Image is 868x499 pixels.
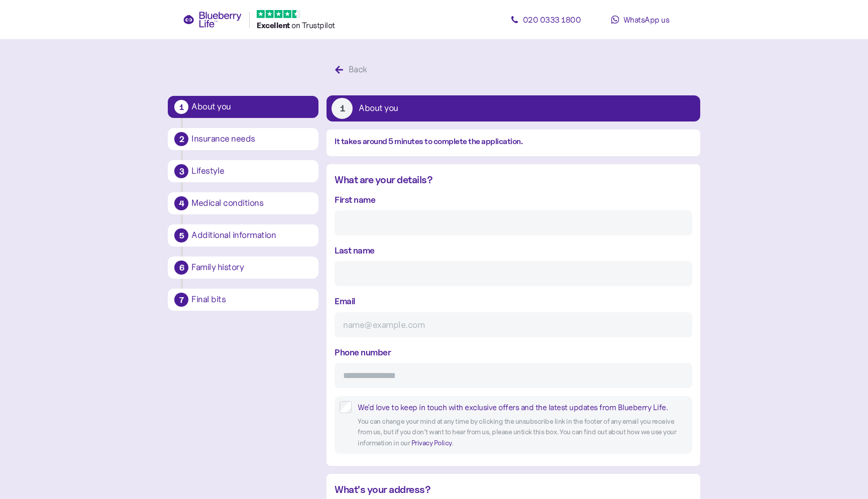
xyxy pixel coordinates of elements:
[595,10,685,30] a: WhatsApp us
[335,294,356,308] label: Email
[257,20,291,30] span: Excellent ️
[359,104,398,113] div: About you
[623,15,670,25] span: WhatsApp us
[168,289,318,311] button: 7Final bits
[335,312,692,337] input: name@example.com
[191,231,312,240] div: Additional information
[168,257,318,279] button: 6Family history
[335,172,692,188] div: What are your details?
[191,199,312,208] div: Medical conditions
[332,98,353,119] div: 1
[291,20,335,30] span: on Trustpilot
[349,63,367,76] div: Back
[174,100,188,114] div: 1
[335,193,375,206] label: First name
[168,224,318,246] button: 5Additional information
[335,136,692,148] div: It takes around 5 minutes to complete the application.
[168,192,318,214] button: 4Medical conditions
[191,263,312,272] div: Family history
[191,167,312,176] div: Lifestyle
[174,132,188,146] div: 2
[358,401,687,414] div: We'd love to keep in touch with exclusive offers and the latest updates from Blueberry Life.
[335,482,692,497] div: What's your address?
[335,243,375,257] label: Last name
[168,160,318,182] button: 3Lifestyle
[358,416,687,449] div: You can change your mind at any time by clicking the unsubscribe link in the footer of any email ...
[174,228,188,242] div: 5
[174,196,188,210] div: 4
[411,438,452,447] a: Privacy Policy
[523,15,581,25] span: 020 0333 1800
[174,261,188,275] div: 6
[335,345,391,359] label: Phone number
[191,135,312,144] div: Insurance needs
[168,96,318,118] button: 1About you
[327,95,700,121] button: 1About you
[168,128,318,150] button: 2Insurance needs
[191,102,312,111] div: About you
[174,293,188,307] div: 7
[174,164,188,178] div: 3
[327,59,378,80] button: Back
[191,295,312,304] div: Final bits
[500,10,591,30] a: 020 0333 1800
